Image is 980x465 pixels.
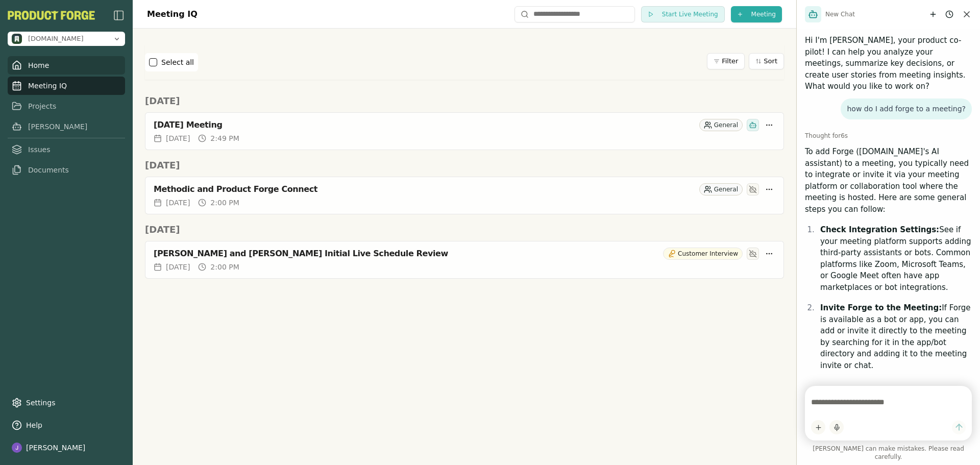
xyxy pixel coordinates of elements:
[820,225,939,234] strong: Check Integration Settings:
[145,241,784,279] a: [PERSON_NAME] and [PERSON_NAME] Initial Live Schedule ReviewCustomer Interview[DATE]2:00 PM
[145,177,784,214] a: Methodic and Product Forge ConnectGeneral[DATE]2:00 PM
[747,183,759,195] div: Smith has not been invited
[829,420,844,434] button: Start dictation
[811,420,825,434] button: Add content to chat
[747,248,759,260] div: Smith has not been invited
[154,120,695,130] div: [DATE] Meeting
[12,443,22,453] img: profile
[147,8,198,20] h1: Meeting IQ
[145,158,784,173] h2: [DATE]
[166,198,190,208] span: [DATE]
[699,183,743,195] div: General
[820,302,972,371] p: If Forge is available as a bot or app, you can add or invite it directly to the meeting by search...
[154,249,659,259] div: [PERSON_NAME] and [PERSON_NAME] Initial Live Schedule Review
[751,10,776,18] span: Meeting
[943,8,955,20] button: Chat history
[8,32,125,46] button: Open organization switcher
[847,105,966,114] p: how do I add forge to a meeting?
[763,119,775,131] button: More options
[747,119,759,131] div: Smith has been invited
[145,94,784,108] h2: [DATE]
[8,117,125,136] a: [PERSON_NAME]
[8,140,125,159] a: Issues
[8,416,125,434] button: Help
[166,262,190,272] span: [DATE]
[8,11,95,20] img: Product Forge
[166,133,190,143] span: [DATE]
[805,146,972,215] p: To add Forge ([DOMAIN_NAME]'s AI assistant) to a meeting, you typically need to integrate or invi...
[731,6,782,22] button: Meeting
[145,223,784,237] h2: [DATE]
[749,53,784,69] button: Sort
[145,112,784,150] a: [DATE] MeetingGeneral[DATE]2:49 PM
[12,34,22,44] img: methodic.work
[210,262,239,272] span: 2:00 PM
[210,133,239,143] span: 2:49 PM
[820,224,972,293] p: See if your meeting platform supports adding third-party assistants or bots. Common platforms lik...
[8,11,95,20] button: PF-Logo
[210,198,239,208] span: 2:00 PM
[8,438,125,457] button: [PERSON_NAME]
[805,35,972,92] p: Hi I'm [PERSON_NAME], your product co-pilot! I can help you analyze your meetings, summarize key ...
[805,132,972,140] div: Thought for 6 s
[8,394,125,412] a: Settings
[927,8,939,20] button: New chat
[707,53,745,69] button: Filter
[952,421,966,434] button: Send message
[28,34,84,43] span: methodic.work
[699,119,743,131] div: General
[8,77,125,95] a: Meeting IQ
[161,57,194,67] label: Select all
[763,248,775,260] button: More options
[825,10,855,18] span: New Chat
[763,183,775,195] button: More options
[8,97,125,115] a: Projects
[8,56,125,75] a: Home
[962,9,972,19] button: Close chat
[663,248,743,260] div: Customer Interview
[805,445,972,461] span: [PERSON_NAME] can make mistakes. Please read carefully.
[8,161,125,179] a: Documents
[820,303,942,312] strong: Invite Forge to the Meeting:
[641,6,725,22] button: Start Live Meeting
[154,184,695,194] div: Methodic and Product Forge Connect
[662,10,718,18] span: Start Live Meeting
[113,9,125,21] img: sidebar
